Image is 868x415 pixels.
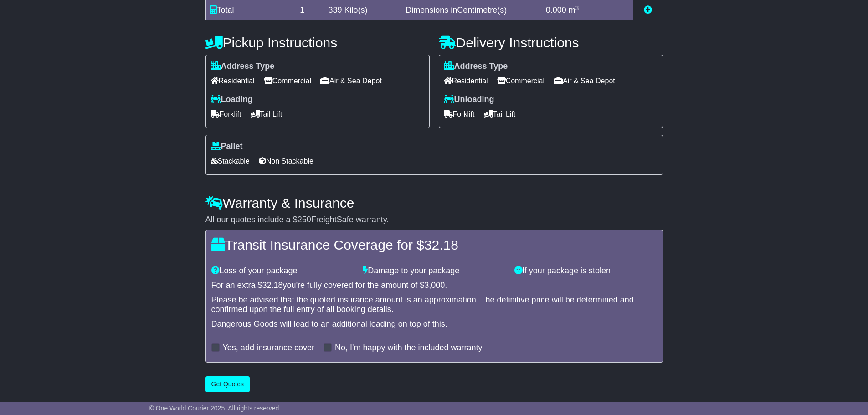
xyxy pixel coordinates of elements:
[207,266,359,276] div: Loss of your package
[569,5,579,15] span: m
[211,295,657,315] div: Please be advised that the quoted insurance amount is an approximation. The definitive price will...
[644,5,652,15] a: Add new item
[264,74,311,88] span: Commercial
[546,5,566,15] span: 0.000
[205,35,430,50] h4: Pickup Instructions
[373,0,539,20] td: Dimensions in Centimetre(s)
[205,215,663,225] div: All our quotes include a $ FreightSafe warranty.
[211,319,657,329] div: Dangerous Goods will lead to an additional loading on top of this.
[211,107,241,121] span: Forklift
[149,405,281,412] span: © One World Courier 2025. All rights reserved.
[444,74,488,88] span: Residential
[211,61,275,72] label: Address Type
[262,281,283,290] span: 32.18
[510,266,662,276] div: If your package is stolen
[444,61,508,72] label: Address Type
[282,0,323,20] td: 1
[211,142,243,152] label: Pallet
[205,195,663,210] h4: Warranty & Insurance
[323,0,373,20] td: Kilo(s)
[211,281,657,291] div: For an extra $ you're fully covered for the amount of $ .
[320,74,382,88] span: Air & Sea Depot
[424,281,445,290] span: 3,000
[554,74,615,88] span: Air & Sea Depot
[444,95,494,105] label: Unloading
[298,215,311,224] span: 250
[424,237,458,252] span: 32.18
[211,74,255,88] span: Residential
[335,343,483,353] label: No, I'm happy with the included warranty
[575,5,579,11] sup: 3
[497,74,544,88] span: Commercial
[444,107,475,121] span: Forklift
[259,154,313,168] span: Non Stackable
[211,237,657,252] h4: Transit Insurance Coverage for $
[251,107,282,121] span: Tail Lift
[205,0,282,20] td: Total
[358,266,510,276] div: Damage to your package
[211,154,250,168] span: Stackable
[223,343,314,353] label: Yes, add insurance cover
[439,35,663,50] h4: Delivery Instructions
[211,95,253,105] label: Loading
[329,5,342,15] span: 339
[205,376,250,392] button: Get Quotes
[484,107,516,121] span: Tail Lift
